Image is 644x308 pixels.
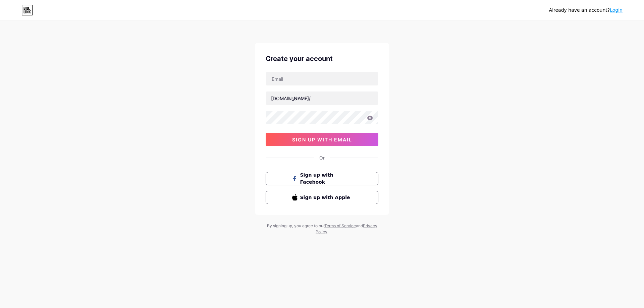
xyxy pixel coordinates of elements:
span: Sign up with Apple [300,194,352,201]
a: Terms of Service [324,223,356,228]
button: Sign up with Apple [266,191,378,204]
button: Sign up with Facebook [266,172,378,185]
input: Email [266,72,378,85]
span: Sign up with Facebook [300,172,352,186]
button: sign up with email [266,133,378,146]
div: Already have an account? [549,7,623,14]
a: Login [610,7,623,13]
input: username [266,91,378,105]
div: Create your account [266,54,378,64]
span: sign up with email [292,137,352,142]
div: By signing up, you agree to our and . [265,223,379,235]
div: Or [319,154,325,161]
div: [DOMAIN_NAME]/ [271,95,311,102]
